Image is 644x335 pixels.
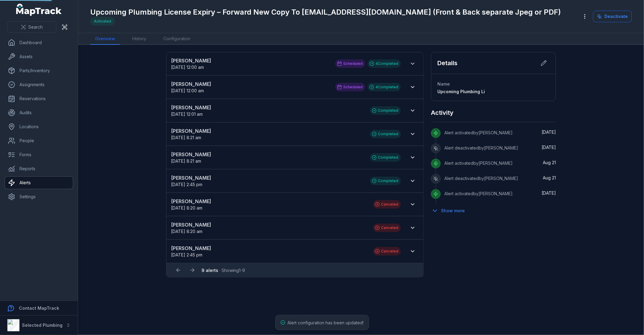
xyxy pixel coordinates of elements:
[171,104,364,117] a: [PERSON_NAME][DATE] 12:01 am
[5,107,73,119] a: Audits
[444,176,518,181] span: Alert deactivated by [PERSON_NAME]
[16,4,62,16] a: MapTrack
[288,320,364,325] span: Alert configuration has been updated!
[543,175,556,180] span: Aug 21
[431,108,454,117] h2: Activity
[370,177,401,185] div: Completed
[90,17,115,26] div: Activated
[5,93,73,105] a: Reservations
[171,229,203,234] time: 9/4/2025, 8:20:00 AM
[171,111,203,117] span: [DATE] 12:01 am
[335,59,365,68] div: Scheduled
[171,88,204,93] span: [DATE] 12:00 am
[444,145,518,150] span: Alert deactivated by [PERSON_NAME]
[373,200,401,209] div: Canceled
[171,229,203,234] span: [DATE] 8:20 am
[171,57,329,70] a: [PERSON_NAME][DATE] 12:00 am
[5,51,73,63] a: Assets
[5,177,73,189] a: Alerts
[373,224,401,232] div: Canceled
[593,11,632,22] button: Deactivate
[171,182,203,187] time: 9/8/2025, 2:45:00 PM
[437,81,450,86] span: Name
[171,135,201,140] time: 9/11/2025, 8:21:00 AM
[171,221,367,228] strong: [PERSON_NAME]
[5,163,73,175] a: Reports
[5,79,73,91] a: Assignments
[22,323,62,328] strong: Selected Plumbing
[158,33,195,45] a: Configuration
[5,135,73,147] a: People
[5,149,73,161] a: Forms
[444,191,513,196] span: Alert activated by [PERSON_NAME]
[368,83,401,91] div: 4 Completed
[171,104,364,111] strong: [PERSON_NAME]
[171,88,204,93] time: 10/3/2025, 12:00:00 AM
[7,21,56,33] button: Search
[171,245,367,258] a: [PERSON_NAME][DATE] 2:45 pm
[368,59,401,68] div: 4 Completed
[171,127,364,135] strong: [PERSON_NAME]
[542,190,556,196] span: [DATE]
[171,252,203,257] time: 9/1/2025, 2:45:00 PM
[171,252,203,257] span: [DATE] 2:45 pm
[543,175,556,180] time: 8/21/2025, 8:17:04 AM
[171,205,203,210] time: 9/4/2025, 8:20:00 AM
[542,129,556,135] span: [DATE]
[437,59,457,67] h2: Details
[373,247,401,256] div: Canceled
[90,33,120,45] a: Overview
[543,160,556,165] time: 8/21/2025, 8:17:21 AM
[171,57,329,64] strong: [PERSON_NAME]
[202,268,245,273] span: · Showing 1 - 9
[335,83,365,91] div: Scheduled
[370,106,401,115] div: Completed
[171,151,364,158] strong: [PERSON_NAME]
[171,205,203,210] span: [DATE] 8:20 am
[127,33,151,45] a: History
[543,160,556,165] span: Aug 21
[444,130,513,135] span: Alert activated by [PERSON_NAME]
[5,121,73,133] a: Locations
[171,158,201,164] span: [DATE] 8:21 am
[171,158,201,164] time: 9/11/2025, 8:21:00 AM
[171,80,329,88] strong: [PERSON_NAME]
[444,160,513,166] span: Alert activated by [PERSON_NAME]
[171,198,367,211] a: [PERSON_NAME][DATE] 8:20 am
[171,198,367,205] strong: [PERSON_NAME]
[171,111,203,117] time: 9/14/2025, 12:01:00 AM
[171,65,204,70] time: 10/8/2025, 12:00:00 AM
[90,7,561,17] h1: Upcoming Plumbing License Expiry – Forward New Copy To [EMAIL_ADDRESS][DOMAIN_NAME] (Front & Back...
[370,153,401,162] div: Completed
[171,80,329,94] a: [PERSON_NAME][DATE] 12:00 am
[431,204,469,217] button: Show more
[370,130,401,138] div: Completed
[171,135,201,140] span: [DATE] 8:21 am
[5,37,73,49] a: Dashboard
[171,127,364,141] a: [PERSON_NAME][DATE] 8:21 am
[171,174,364,188] a: [PERSON_NAME][DATE] 2:45 pm
[202,268,219,273] strong: 9 alerts
[171,182,203,187] span: [DATE] 2:45 pm
[171,174,364,182] strong: [PERSON_NAME]
[171,65,204,70] span: [DATE] 12:00 am
[542,145,556,150] span: [DATE]
[542,190,556,196] time: 8/18/2025, 2:42:35 PM
[19,305,59,311] strong: Contact MapTrack
[171,221,367,234] a: [PERSON_NAME][DATE] 8:20 am
[171,151,364,164] a: [PERSON_NAME][DATE] 8:21 am
[542,129,556,135] time: 10/1/2025, 7:48:13 AM
[542,145,556,150] time: 10/1/2025, 7:48:10 AM
[171,245,367,252] strong: [PERSON_NAME]
[5,191,73,203] a: Settings
[5,65,73,77] a: Parts/Inventory
[28,24,43,30] span: Search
